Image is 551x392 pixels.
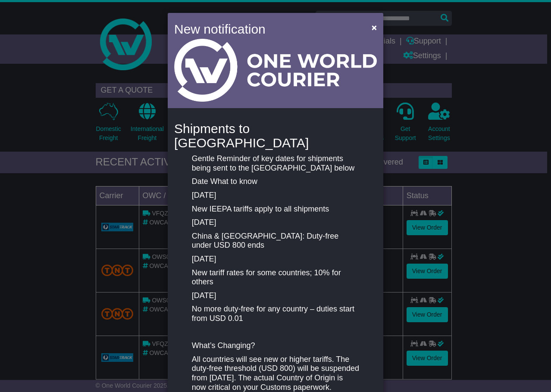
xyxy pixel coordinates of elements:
img: Light [174,39,377,102]
p: [DATE] [192,255,359,264]
button: Close [367,19,381,36]
p: New IEEPA tariffs apply to all shipments [192,205,359,214]
p: What’s Changing? [192,341,359,351]
h4: Shipments to [GEOGRAPHIC_DATA] [174,121,377,150]
p: [DATE] [192,291,359,301]
h4: New notification [174,19,359,39]
p: No more duty-free for any country – duties start from USD 0.01 [192,305,359,323]
p: [DATE] [192,191,359,200]
p: [DATE] [192,218,359,227]
p: Date What to know [192,177,359,187]
p: New tariff rates for some countries; 10% for others [192,268,359,287]
p: All countries will see new or higher tariffs. The duty-free threshold (USD 800) will be suspended... [192,355,359,392]
p: China & [GEOGRAPHIC_DATA]: Duty-free under USD 800 ends [192,232,359,250]
span: × [372,22,377,32]
p: Gentle Reminder of key dates for shipments being sent to the [GEOGRAPHIC_DATA] below [192,154,359,173]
